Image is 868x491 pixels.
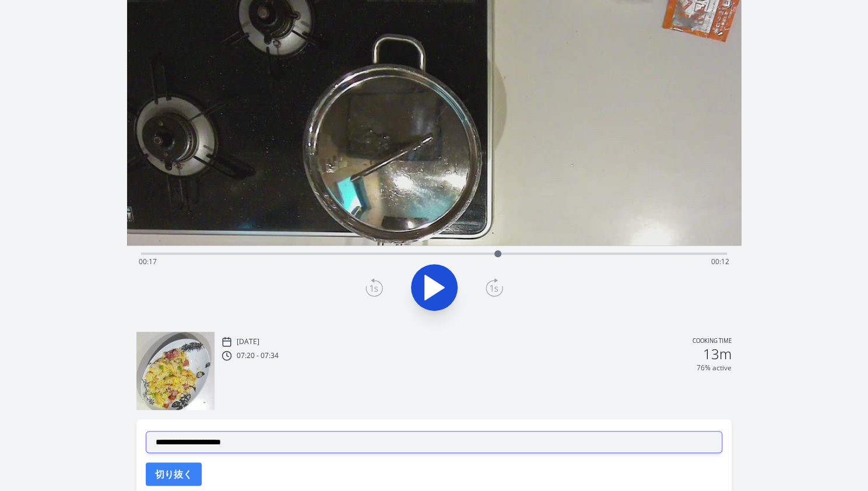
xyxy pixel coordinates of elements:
[136,332,215,410] img: 250919222103_thumb.jpeg
[237,351,279,360] p: 07:20 - 07:34
[693,336,732,347] p: Cooking time
[711,257,729,266] span: 00:12
[703,347,732,361] h2: 13m
[146,462,202,486] button: 切り抜く
[237,337,259,346] p: [DATE]
[139,257,157,266] span: 00:17
[697,363,732,373] p: 76% active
